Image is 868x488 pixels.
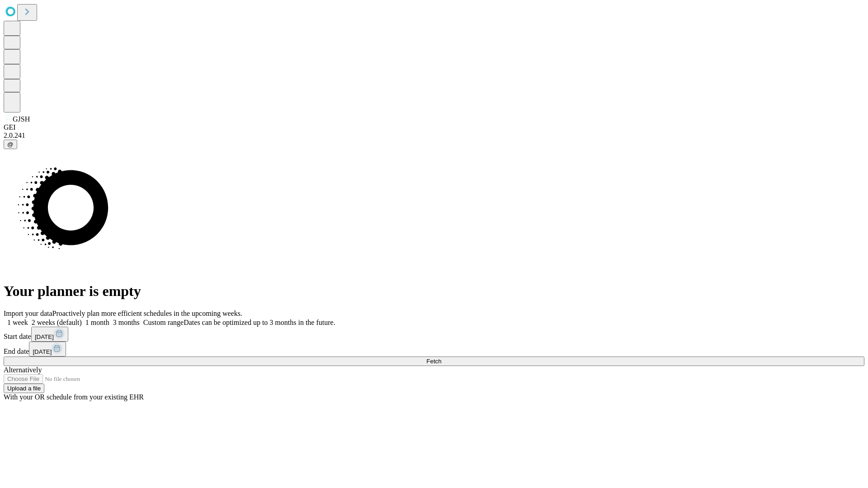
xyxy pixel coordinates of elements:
button: Fetch [4,357,864,366]
button: @ [4,140,17,149]
span: Dates can be optimized up to 3 months in the future. [184,319,335,326]
div: GEI [4,123,864,131]
button: [DATE] [29,342,66,357]
span: Alternatively [4,366,42,374]
span: Fetch [426,358,441,365]
span: 2 weeks (default) [32,319,82,326]
span: Proactively plan more efficient schedules in the upcoming weeks. [52,310,242,317]
span: [DATE] [35,333,54,340]
span: Custom range [143,319,184,326]
span: [DATE] [33,348,52,355]
div: Start date [4,327,864,342]
div: 2.0.241 [4,131,864,140]
button: Upload a file [4,384,44,393]
div: End date [4,342,864,357]
span: 3 months [113,319,140,326]
button: [DATE] [31,327,68,342]
h1: Your planner is empty [4,283,864,300]
span: @ [7,141,14,148]
span: Import your data [4,310,52,317]
span: 1 month [85,319,109,326]
span: GJSH [13,115,30,123]
span: 1 week [7,319,28,326]
span: With your OR schedule from your existing EHR [4,393,144,401]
